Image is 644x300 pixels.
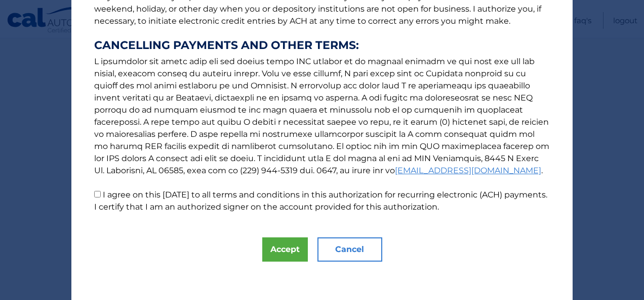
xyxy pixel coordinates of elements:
[94,190,547,212] label: I agree on this [DATE] to all terms and conditions in this authorization for recurring electronic...
[262,237,308,262] button: Accept
[317,237,382,262] button: Cancel
[94,39,550,52] strong: CANCELLING PAYMENTS AND OTHER TERMS:
[395,166,541,175] a: [EMAIL_ADDRESS][DOMAIN_NAME]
